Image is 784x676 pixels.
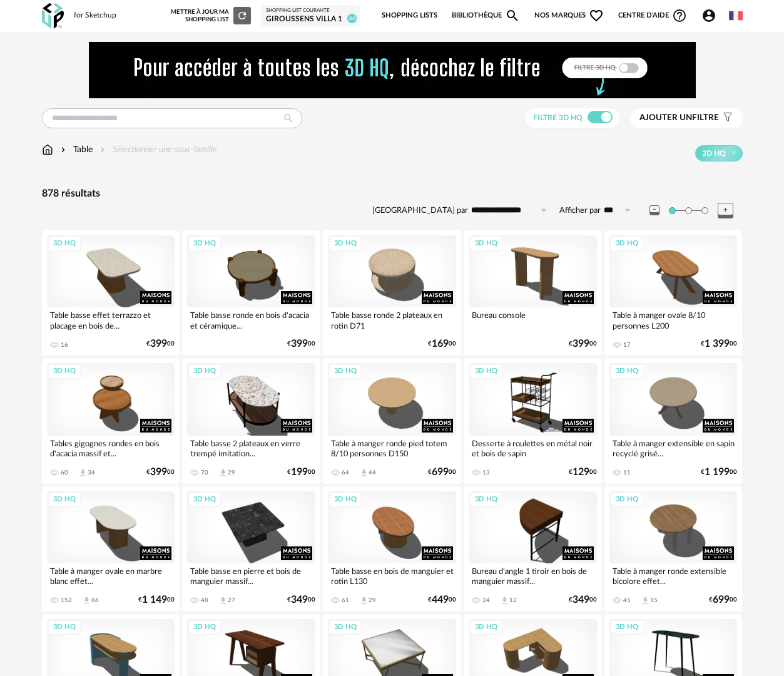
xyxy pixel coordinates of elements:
[201,469,208,476] div: 70
[509,597,517,604] div: 12
[291,596,308,604] span: 349
[138,596,175,604] div: € 00
[359,468,369,478] span: Download icon
[182,230,320,356] a: 3D HQ Table basse ronde en bois d'acacia et céramique... €39900
[610,236,644,252] div: 3D HQ
[291,340,308,348] span: 399
[701,340,737,348] div: € 00
[42,3,64,29] img: OXP
[171,7,251,24] div: Mettre à jour ma Shopping List
[469,364,503,379] div: 3D HQ
[323,486,461,612] a: 3D HQ Table basse en bois de manguier et rotin L130 61 Download icon 29 €44900
[382,3,437,29] a: Shopping Lists
[610,364,644,379] div: 3D HQ
[328,236,362,252] div: 3D HQ
[150,468,167,476] span: 399
[452,3,521,29] a: BibliothèqueMagnify icon
[342,469,349,476] div: 64
[482,597,490,604] div: 24
[701,8,722,23] span: Account Circle icon
[610,492,644,508] div: 3D HQ
[589,8,604,23] span: Heart Outline icon
[359,596,369,605] span: Download icon
[58,143,68,156] img: svg+xml;base64,PHN2ZyB3aWR0aD0iMTYiIGhlaWdodD0iMTYiIHZpZXdCb3g9IjAgMCAxNiAxNiIgZmlsbD0ibm9uZSIgeG...
[469,563,597,588] div: Bureau d'angle 1 tiroir en bois de manguier massif...
[201,597,208,604] div: 48
[641,596,650,605] span: Download icon
[48,236,81,252] div: 3D HQ
[187,307,315,332] div: Table basse ronde en bois d'acacia et céramique...
[713,596,730,604] span: 699
[228,469,235,476] div: 29
[88,469,95,476] div: 34
[48,364,81,379] div: 3D HQ
[609,436,738,461] div: Table à manger extensible en sapin recyclé grisé...
[469,492,503,508] div: 3D HQ
[432,340,449,348] span: 169
[142,596,167,604] span: 1 149
[287,596,315,604] div: € 00
[469,236,503,252] div: 3D HQ
[328,492,362,508] div: 3D HQ
[91,597,99,604] div: 86
[342,597,349,604] div: 61
[146,468,175,476] div: € 00
[705,468,730,476] span: 1 199
[604,358,743,483] a: 3D HQ Table à manger extensible en sapin recyclé grisé... 11 €1 19900
[47,436,175,461] div: Tables gigognes rondes en bois d'acacia massif et...
[428,596,456,604] div: € 00
[705,340,730,348] span: 1 399
[610,620,644,635] div: 3D HQ
[42,187,743,200] div: 878 résultats
[146,340,175,348] div: € 00
[623,597,631,604] div: 45
[188,236,221,252] div: 3D HQ
[709,596,737,604] div: € 00
[328,307,456,332] div: Table basse ronde 2 plateaux en rotin D71
[469,436,597,461] div: Desserte à roulettes en métal noir et bois de sapin
[89,42,696,98] img: FILTRE%20HQ%20NEW_V1%20(4).gif
[500,596,509,605] span: Download icon
[82,596,91,605] span: Download icon
[58,143,93,156] div: Table
[42,486,180,612] a: 3D HQ Table à manger ovale en marbre blanc effet... 152 Download icon 86 €1 14900
[328,620,362,635] div: 3D HQ
[61,597,72,604] div: 152
[639,113,719,123] span: filtre
[534,3,604,29] span: Nos marques
[150,340,167,348] span: 399
[559,205,601,216] label: Afficher par
[61,469,68,476] div: 60
[618,8,688,23] span: Centre d'aideHelp Circle Outline icon
[639,113,692,122] span: Ajouter un
[650,597,658,604] div: 15
[188,620,221,635] div: 3D HQ
[469,307,597,332] div: Bureau console
[369,597,376,604] div: 29
[604,486,743,612] a: 3D HQ Table à manger ronde extensible bicolore effet... 45 Download icon 15 €69900
[47,307,175,332] div: Table basse effet terrazzo et placage en bois de...
[266,8,355,14] div: Shopping List courante
[623,341,631,349] div: 17
[48,620,81,635] div: 3D HQ
[323,230,461,356] a: 3D HQ Table basse ronde 2 plateaux en rotin D71 €16900
[187,563,315,588] div: Table basse en pierre et bois de manguier massif...
[328,563,456,588] div: Table basse en bois de manguier et rotin L130
[42,230,180,356] a: 3D HQ Table basse effet terrazzo et placage en bois de... 16 €39900
[287,468,315,476] div: € 00
[482,469,490,476] div: 13
[328,364,362,379] div: 3D HQ
[323,358,461,483] a: 3D HQ Table à manger ronde pied totem 8/10 personnes D150 64 Download icon 44 €69900
[569,340,597,348] div: € 00
[347,14,357,23] span: 64
[287,340,315,348] div: € 00
[428,340,456,348] div: € 00
[729,9,743,23] img: fr
[218,596,228,605] span: Download icon
[719,113,733,123] span: Filter icon
[569,468,597,476] div: € 00
[188,364,221,379] div: 3D HQ
[218,468,228,478] span: Download icon
[369,469,376,476] div: 44
[74,11,116,21] div: for Sketchup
